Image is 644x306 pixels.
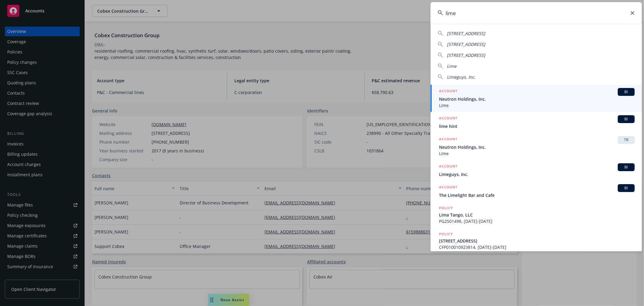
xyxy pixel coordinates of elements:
span: TR [620,137,632,143]
span: [STREET_ADDRESS] [439,238,635,244]
span: BI [620,89,632,95]
a: ACCOUNTBIThe Limelight Bar and Cafe [431,181,642,202]
span: lime hint [439,123,635,129]
span: PG2501498, [DATE]-[DATE] [439,218,635,224]
span: [STREET_ADDRESS] [447,41,485,47]
h5: ACCOUNT [439,88,457,95]
span: BI [620,164,632,170]
h5: ACCOUNT [439,184,457,191]
a: POLICYLima Tango, LLCPG2501498, [DATE]-[DATE] [431,202,642,228]
span: CFP010010923814, [DATE]-[DATE] [439,244,635,250]
span: BI [620,185,632,191]
span: Lime [447,63,457,69]
span: [STREET_ADDRESS] [447,52,485,58]
span: Limeguys, Inc. [447,74,476,80]
input: Search... [431,2,642,24]
a: ACCOUNTBINeutron Holdings, Inc.Lime [431,85,642,112]
h5: ACCOUNT [439,115,457,122]
span: Neutron Holdings, Inc. [439,96,635,102]
span: Lime [439,102,635,109]
span: Neutron Holdings, Inc. [439,144,635,150]
h5: POLICY [439,205,453,211]
span: Lime [439,150,635,157]
span: [STREET_ADDRESS] [447,31,485,36]
span: BI [620,116,632,122]
a: ACCOUNTTRNeutron Holdings, Inc.Lime [431,133,642,160]
a: POLICY[STREET_ADDRESS]CFP010010923814, [DATE]-[DATE] [431,228,642,254]
a: ACCOUNTBIlime hint [431,112,642,133]
span: Limeguys, Inc. [439,171,635,177]
h5: ACCOUNT [439,163,457,171]
span: Lima Tango, LLC [439,212,635,218]
h5: POLICY [439,231,453,237]
span: The Limelight Bar and Cafe [439,192,635,198]
h5: ACCOUNT [439,136,457,143]
a: ACCOUNTBILimeguys, Inc. [431,160,642,181]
